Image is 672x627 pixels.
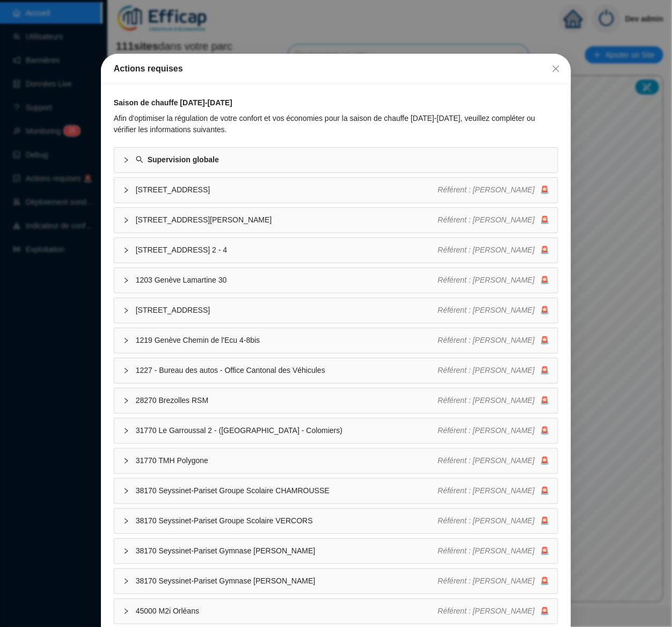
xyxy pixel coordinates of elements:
[136,275,438,286] span: 1203 Genève Lamartine 30
[438,606,550,617] div: 🚨
[136,485,438,496] span: 38170 Seyssinet-Pariset Groupe Scolaire CHAMROUSSE
[438,275,550,286] div: 🚨
[123,307,129,314] span: collapsed
[123,578,129,585] span: collapsed
[438,276,535,284] span: Référent : [PERSON_NAME]
[114,569,558,594] div: 38170 Seyssinet-Pariset Gymnase [PERSON_NAME]Référent : [PERSON_NAME]🚨
[438,396,535,405] span: Référent : [PERSON_NAME]
[136,305,438,316] span: [STREET_ADDRESS]
[114,599,558,624] div: 45000 M2i OrléansRéférent : [PERSON_NAME]🚨
[123,428,129,434] span: collapsed
[123,337,129,344] span: collapsed
[438,366,535,374] span: Référent : [PERSON_NAME]
[114,539,558,564] div: 38170 Seyssinet-Pariset Gymnase [PERSON_NAME]Référent : [PERSON_NAME]🚨
[438,425,550,436] div: 🚨
[123,187,129,193] span: collapsed
[123,247,129,254] span: collapsed
[136,335,438,346] span: 1219 Genève Chemin de l'Ecu 4-8bis
[438,215,535,224] span: Référent : [PERSON_NAME]
[114,148,558,172] div: Supervision globale
[123,217,129,224] span: collapsed
[438,365,550,376] div: 🚨
[123,277,129,284] span: collapsed
[438,336,535,344] span: Référent : [PERSON_NAME]
[438,184,550,196] div: 🚨
[438,455,550,466] div: 🚨
[547,64,565,73] span: Fermer
[136,184,438,196] span: [STREET_ADDRESS]
[136,156,143,163] span: search
[438,335,550,346] div: 🚨
[438,545,550,557] div: 🚨
[136,425,438,436] span: 31770 Le Garroussal 2 - ([GEOGRAPHIC_DATA] - Colomiers)
[438,607,535,615] span: Référent : [PERSON_NAME]
[114,178,558,203] div: [STREET_ADDRESS]Référent : [PERSON_NAME]🚨
[438,426,535,435] span: Référent : [PERSON_NAME]
[438,456,535,465] span: Référent : [PERSON_NAME]
[438,576,535,585] span: Référent : [PERSON_NAME]
[438,395,550,406] div: 🚨
[123,157,129,163] span: collapsed
[114,509,558,534] div: 38170 Seyssinet-Pariset Groupe Scolaire VERCORSRéférent : [PERSON_NAME]🚨
[136,365,438,376] span: 1227 - Bureau des autos - Office Cantonal des Véhicules
[438,305,550,316] div: 🚨
[114,62,558,75] div: Actions requises
[438,306,535,314] span: Référent : [PERSON_NAME]
[438,575,550,587] div: 🚨
[136,515,438,527] span: 38170 Seyssinet-Pariset Groupe Scolaire VERCORS
[438,185,535,194] span: Référent : [PERSON_NAME]
[438,214,550,226] div: 🚨
[114,449,558,473] div: 31770 TMH PolygoneRéférent : [PERSON_NAME]🚨
[438,486,535,495] span: Référent : [PERSON_NAME]
[123,367,129,374] span: collapsed
[114,479,558,503] div: 38170 Seyssinet-Pariset Groupe Scolaire CHAMROUSSERéférent : [PERSON_NAME]🚨
[114,208,558,233] div: [STREET_ADDRESS][PERSON_NAME]Référent : [PERSON_NAME]🚨
[136,545,438,557] span: 38170 Seyssinet-Pariset Gymnase [PERSON_NAME]
[438,246,535,254] span: Référent : [PERSON_NAME]
[123,518,129,524] span: collapsed
[114,238,558,263] div: [STREET_ADDRESS] 2 - 4Référent : [PERSON_NAME]🚨
[438,546,535,555] span: Référent : [PERSON_NAME]
[114,298,558,323] div: [STREET_ADDRESS]Référent : [PERSON_NAME]🚨
[114,358,558,383] div: 1227 - Bureau des autos - Office Cantonal des VéhiculesRéférent : [PERSON_NAME]🚨
[547,60,565,77] button: Close
[438,515,550,527] div: 🚨
[123,548,129,554] span: collapsed
[123,458,129,464] span: collapsed
[123,608,129,615] span: collapsed
[114,268,558,293] div: 1203 Genève Lamartine 30Référent : [PERSON_NAME]🚨
[438,485,550,496] div: 🚨
[114,328,558,353] div: 1219 Genève Chemin de l'Ecu 4-8bisRéférent : [PERSON_NAME]🚨
[438,244,550,256] div: 🚨
[438,516,535,525] span: Référent : [PERSON_NAME]
[123,398,129,404] span: collapsed
[114,98,232,107] strong: Saison de chauffe [DATE]-[DATE]
[136,606,438,617] span: 45000 M2i Orléans
[552,64,560,73] span: close
[114,388,558,413] div: 28270 Brezolles RSMRéférent : [PERSON_NAME]🚨
[148,155,219,164] strong: Supervision globale
[136,244,438,256] span: [STREET_ADDRESS] 2 - 4
[136,455,438,466] span: 31770 TMH Polygone
[136,395,438,406] span: 28270 Brezolles RSM
[136,214,438,226] span: [STREET_ADDRESS][PERSON_NAME]
[114,419,558,443] div: 31770 Le Garroussal 2 - ([GEOGRAPHIC_DATA] - Colomiers)Référent : [PERSON_NAME]🚨
[136,575,438,587] span: 38170 Seyssinet-Pariset Gymnase [PERSON_NAME]
[123,488,129,494] span: collapsed
[114,113,558,135] div: Afin d'optimiser la régulation de votre confort et vos économies pour la saison de chauffe [DATE]...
